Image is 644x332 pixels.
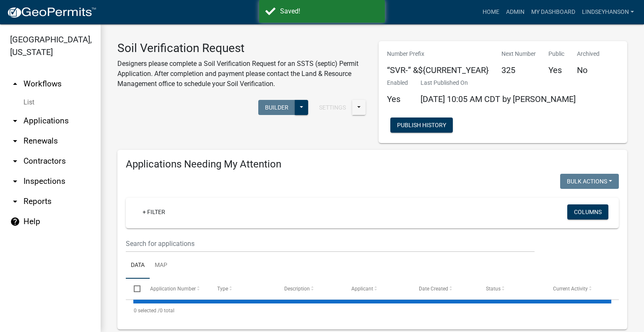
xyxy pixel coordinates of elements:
span: Applicant [351,286,373,292]
span: Current Activity [553,286,588,292]
p: Public [548,50,564,58]
datatable-header-cell: Current Activity [545,279,612,299]
button: Settings [312,100,353,115]
a: + Filter [136,204,172,220]
p: Number Prefix [387,50,489,58]
h5: 325 [501,65,536,75]
p: Last Published On [421,78,576,87]
div: Saved! [280,6,379,16]
h5: No [577,65,600,75]
a: Map [150,252,172,279]
span: 0 selected / [134,308,160,314]
h5: Yes [548,65,564,75]
span: Application Number [150,286,196,292]
button: Bulk Actions [560,174,619,189]
button: Columns [567,204,608,220]
datatable-header-cell: Application Number [142,279,209,299]
p: Archived [577,50,600,58]
wm-modal-confirm: Workflow Publish History [390,123,453,129]
button: Builder [258,100,295,115]
span: Description [284,286,310,292]
datatable-header-cell: Status [478,279,545,299]
i: arrow_drop_up [10,79,20,89]
p: Enabled [387,78,408,87]
datatable-header-cell: Description [276,279,343,299]
h4: Applications Needing My Attention [126,158,619,170]
span: [DATE] 10:05 AM CDT by [PERSON_NAME] [421,94,576,104]
input: Search for applications [126,235,535,252]
datatable-header-cell: Applicant [343,279,410,299]
h5: Yes [387,94,408,104]
i: arrow_drop_down [10,116,20,126]
span: Status [486,286,501,292]
h3: Soil Verification Request [117,41,366,55]
p: Designers please complete a Soil Verification Request for an SSTS (septic) Permit Application. Af... [117,59,366,89]
i: arrow_drop_down [10,156,20,166]
datatable-header-cell: Type [209,279,276,299]
p: Next Number [501,50,536,58]
datatable-header-cell: Select [126,279,142,299]
button: Publish History [390,118,453,133]
a: My Dashboard [528,4,579,20]
h5: “SVR-” &${CURRENT_YEAR} [387,65,489,75]
span: Date Created [419,286,448,292]
i: arrow_drop_down [10,196,20,207]
i: arrow_drop_down [10,176,20,186]
a: Admin [503,4,528,20]
a: Home [479,4,503,20]
datatable-header-cell: Date Created [410,279,478,299]
i: arrow_drop_down [10,136,20,146]
a: Lindseyhanson [579,4,637,20]
span: Type [217,286,228,292]
i: help [10,217,20,227]
a: Data [126,252,150,279]
div: 0 total [126,300,619,321]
